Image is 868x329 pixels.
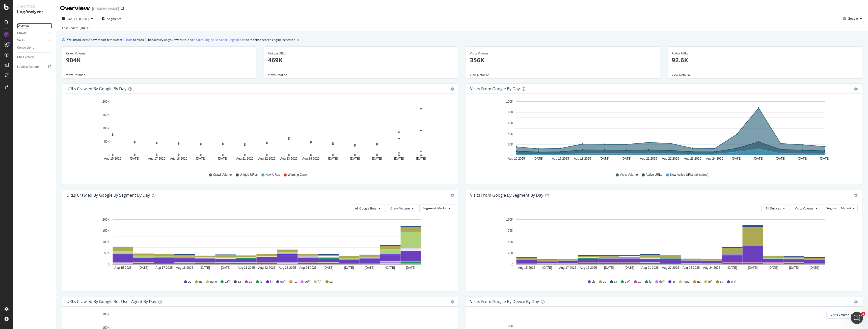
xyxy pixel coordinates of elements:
[841,206,851,210] span: Market
[831,313,849,317] span: Visits Volume
[506,324,513,328] text: 100K
[649,280,651,284] span: ie
[826,311,858,319] button: Visits Volume
[155,266,173,270] text: Aug 17 2025
[102,127,110,130] text: 100K
[17,38,47,43] a: Visits
[683,280,690,284] span: none
[385,266,395,270] text: [DATE]
[508,229,513,232] text: 75K
[795,206,813,211] span: Visits Volume
[672,280,675,284] span: in
[748,266,757,270] text: [DATE]
[102,113,110,117] text: 150K
[776,157,785,160] text: [DATE]
[470,98,856,168] svg: A chart.
[288,173,307,177] span: Warning Crawl
[798,157,807,160] text: [DATE]
[854,300,858,304] div: gear
[603,280,606,284] span: us
[470,216,856,275] svg: A chart.
[506,100,513,103] text: 100K
[620,173,638,177] span: Visits Volume
[450,194,454,197] div: gear
[17,31,26,36] div: Crawls
[861,312,865,316] span: 1
[66,56,252,64] p: 904K
[350,157,360,160] text: [DATE]
[67,37,295,42] div: We introduced 2 new report templates: to track AI bot activity on your website, and to monitor se...
[213,173,232,177] span: Crawl Volume
[508,157,525,160] text: Aug 15 2025
[789,266,799,270] text: [DATE]
[706,157,723,160] text: Aug 24 2025
[17,23,52,28] a: Overview
[66,73,83,77] span: View Details
[574,157,591,160] text: Aug 18 2025
[60,15,95,23] button: [DATE] - [DATE]
[67,17,89,21] span: [DATE] - [DATE]
[102,218,110,221] text: 200K
[508,240,513,244] text: 50K
[470,193,543,198] div: Visits from Google By Segment By Day
[104,157,121,160] text: Aug 15 2025
[518,266,535,270] text: Aug 15 2025
[238,266,255,270] text: Aug 21 2025
[662,157,679,160] text: Aug 22 2025
[62,37,862,42] div: info banner
[148,157,165,160] text: Aug 17 2025
[108,263,110,266] text: 0
[92,6,119,11] div: [DOMAIN_NAME]
[390,206,410,211] span: Crawl Volume
[684,157,701,160] text: Aug 23 2025
[238,280,241,284] span: za
[240,173,258,177] span: Unique URLs
[17,55,34,60] div: URL Explorer
[66,216,452,275] div: A chart.
[66,98,452,168] svg: A chart.
[108,154,110,157] text: 0
[66,86,126,91] div: URLs Crawled by Google by day
[437,206,447,210] span: Market
[508,132,513,136] text: 40K
[761,204,789,212] button: All Devices
[511,263,513,266] text: 0
[672,51,858,56] div: Active URLs
[293,280,297,284] span: nz
[99,15,123,23] button: Segments
[470,299,539,304] div: Visits From Google By Device By Day
[580,266,597,270] text: Aug 18 2025
[107,17,121,21] span: Segments
[102,229,110,232] text: 150K
[258,266,275,270] text: Aug 22 2025
[17,45,52,50] a: Conversions
[194,37,246,42] a: Search Engine Behavior: Logs Report
[249,280,252,284] span: au
[851,312,863,324] iframe: Intercom live chat
[236,157,253,160] text: Aug 21 2025
[423,206,436,210] span: Segment
[732,157,741,160] text: [DATE]
[270,280,273,284] span: in
[17,45,34,50] div: Conversions
[406,266,416,270] text: [DATE]
[265,173,280,177] span: New URLs
[372,157,382,160] text: [DATE]
[791,204,822,212] button: Visits Volume
[820,157,830,160] text: [DATE]
[592,280,595,284] span: gb
[328,157,338,160] text: [DATE]
[130,157,140,160] text: [DATE]
[727,266,737,270] text: [DATE]
[559,266,576,270] text: Aug 17 2025
[508,121,513,125] text: 60K
[450,300,454,304] div: gear
[66,193,150,198] div: URLs Crawled by Google By Segment By Day
[121,7,124,11] div: arrow-right-arrow-left
[552,157,569,160] text: Aug 17 2025
[641,266,659,270] text: Aug 21 2025
[17,55,52,60] a: URL Explorer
